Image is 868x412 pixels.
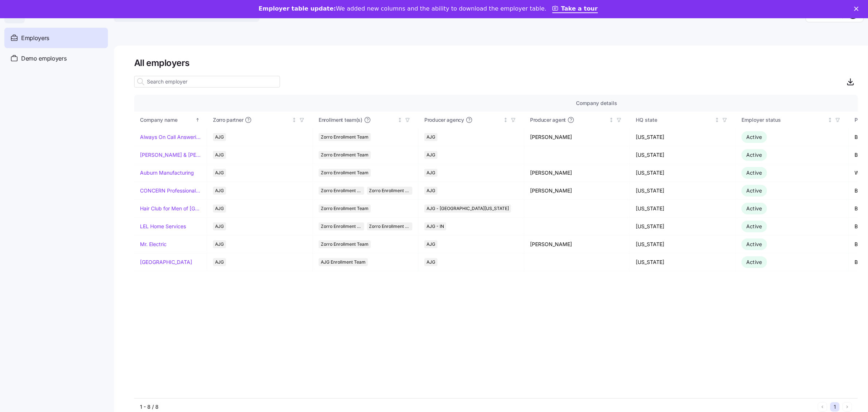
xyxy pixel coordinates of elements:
td: [US_STATE] [630,253,736,271]
span: Zorro Enrollment Team [321,169,369,177]
th: Producer agentNot sorted [524,112,630,128]
div: Not sorted [715,117,720,123]
div: Not sorted [609,117,614,123]
span: AJG [427,169,435,177]
td: [PERSON_NAME] [524,128,630,146]
span: Active [746,223,762,229]
a: [PERSON_NAME] & [PERSON_NAME]'s [140,151,201,159]
td: [US_STATE] [630,218,736,236]
td: [US_STATE] [630,182,736,200]
span: AJG - IN [427,222,444,230]
th: Producer agencyNot sorted [419,112,524,128]
span: Demo employers [21,54,67,63]
div: Sorted ascending [195,117,200,123]
div: Not sorted [503,117,508,123]
td: [US_STATE] [630,236,736,253]
a: Hair Club for Men of [GEOGRAPHIC_DATA] [140,205,201,212]
th: Enrollment team(s)Not sorted [313,112,419,128]
div: Not sorted [828,117,833,123]
input: Search employer [134,76,280,88]
span: AJG [427,187,435,195]
a: Auburn Manufacturing [140,169,194,176]
span: Active [746,134,762,140]
span: Zorro Enrollment Experts [369,187,410,195]
span: AJG [215,169,224,177]
td: [PERSON_NAME] [524,182,630,200]
div: Not sorted [292,117,297,123]
td: [US_STATE] [630,200,736,218]
span: Zorro Enrollment Team [321,151,369,159]
a: LEL Home Services [140,223,186,230]
span: AJG [427,240,435,248]
div: We added new columns and the ability to download the employer table. [258,5,546,12]
td: [US_STATE] [630,128,736,146]
td: [PERSON_NAME] [524,236,630,253]
a: Mr. Electric [140,241,167,248]
span: AJG [427,133,435,141]
div: Company name [140,116,194,124]
span: AJG [215,133,224,141]
h1: All employers [134,57,858,69]
span: Producer agent [530,116,566,124]
span: Zorro Enrollment Team [321,240,369,248]
span: AJG [215,187,224,195]
th: Zorro partnerNot sorted [207,112,313,128]
td: [US_STATE] [630,146,736,164]
a: [GEOGRAPHIC_DATA] [140,259,192,266]
span: AJG [427,151,435,159]
div: HQ state [636,116,713,124]
span: Zorro Enrollment Experts [369,222,410,230]
span: AJG [215,240,224,248]
span: AJG [427,258,435,266]
span: AJG [215,222,224,230]
span: AJG [215,258,224,266]
span: Producer agency [424,116,464,124]
span: Employers [21,34,49,43]
a: Demo employers [4,48,108,69]
th: HQ stateNot sorted [630,112,736,128]
div: Close [854,7,861,11]
span: Zorro partner [213,116,243,124]
span: Active [746,170,762,176]
div: 1 - 8 / 8 [140,403,815,411]
button: 1 [830,402,840,412]
a: Take a tour [552,5,598,13]
span: Zorro Enrollment Team [321,133,369,141]
td: [US_STATE] [630,164,736,182]
th: Company nameSorted ascending [134,112,207,128]
span: Enrollment team(s) [319,116,362,124]
a: Always On Call Answering Service [140,133,201,141]
span: Active [746,187,762,194]
div: Employer status [742,116,826,124]
span: AJG - [GEOGRAPHIC_DATA][US_STATE] [427,205,509,213]
div: Not sorted [397,117,402,123]
span: AJG [215,205,224,213]
button: Previous page [818,402,827,412]
span: Zorro Enrollment Team [321,222,362,230]
span: Active [746,205,762,211]
a: Employers [4,28,108,48]
span: Active [746,259,762,265]
a: CONCERN Professional Services [140,187,201,194]
span: AJG Enrollment Team [321,258,366,266]
span: Active [746,152,762,158]
span: Active [746,241,762,247]
b: Employer table update: [258,5,336,12]
th: Employer statusNot sorted [736,112,849,128]
span: Zorro Enrollment Team [321,205,369,213]
button: Next page [842,402,852,412]
td: [PERSON_NAME] [524,164,630,182]
span: AJG [215,151,224,159]
span: Zorro Enrollment Team [321,187,362,195]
